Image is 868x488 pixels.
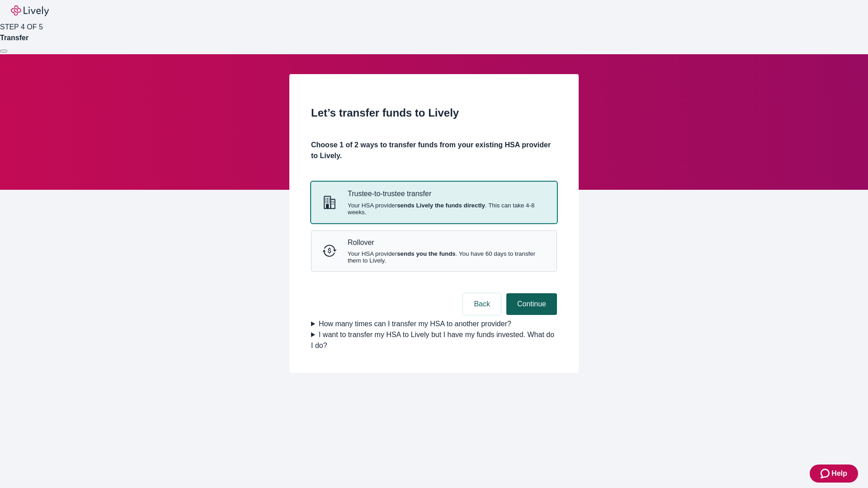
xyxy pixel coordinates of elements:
[311,329,557,351] summary: I want to transfer my HSA to Lively but I have my funds invested. What do I do?
[311,140,557,161] h4: Choose 1 of 2 ways to transfer funds from your existing HSA provider to Lively.
[322,195,337,210] svg: Trustee-to-trustee
[810,465,858,483] button: Zendesk support iconHelp
[11,5,49,16] img: Lively
[463,293,501,315] button: Back
[348,250,546,264] span: Your HSA provider . You have 60 days to transfer them to Lively.
[821,468,831,479] svg: Zendesk support icon
[348,202,546,216] span: Your HSA provider . This can take 4-8 weeks.
[397,250,456,257] strong: sends you the funds
[397,202,485,209] strong: sends Lively the funds directly
[506,293,557,315] button: Continue
[348,238,546,247] p: Rollover
[311,231,557,271] button: RolloverRolloverYour HSA providersends you the funds. You have 60 days to transfer them to Lively.
[311,319,557,329] summary: How many times can I transfer my HSA to another provider?
[311,105,557,121] h2: Let’s transfer funds to Lively
[348,189,546,198] p: Trustee-to-trustee transfer
[831,468,847,479] span: Help
[322,244,337,258] svg: Rollover
[311,182,557,222] button: Trustee-to-trusteeTrustee-to-trustee transferYour HSA providersends Lively the funds directly. Th...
